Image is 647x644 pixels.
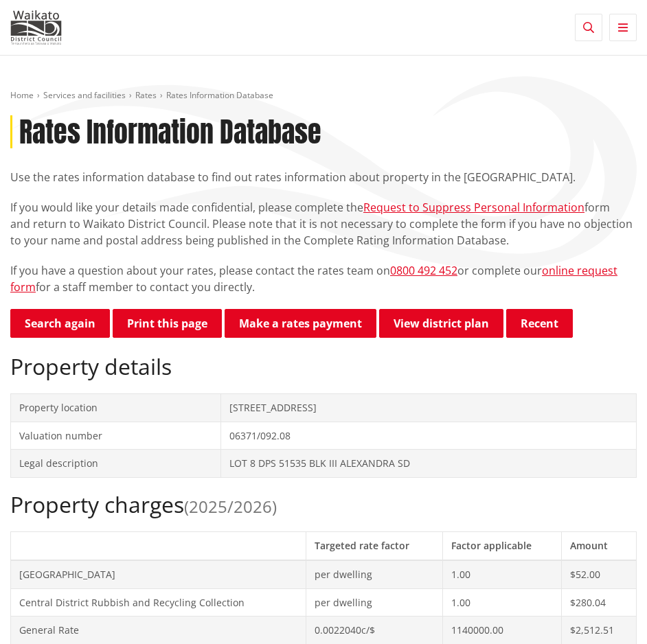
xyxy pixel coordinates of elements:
p: If you would like your details made confidential, please complete the form and return to Waikato ... [10,199,637,249]
a: Request to Suppress Personal Information [363,200,584,215]
h2: Property charges [10,492,637,518]
td: per dwelling [306,588,443,617]
img: Waikato District Council - Te Kaunihera aa Takiwaa o Waikato [10,10,62,45]
a: Home [10,89,34,101]
td: 1.00 [443,588,562,617]
td: Legal description [11,450,221,478]
th: Targeted rate factor [306,532,443,560]
td: [GEOGRAPHIC_DATA] [11,560,306,588]
nav: breadcrumb [10,90,637,102]
td: $280.04 [562,588,637,617]
td: $52.00 [562,560,637,588]
a: Search again [10,309,110,338]
td: [STREET_ADDRESS] [221,394,637,422]
button: Print this page [113,309,222,338]
td: LOT 8 DPS 51535 BLK III ALEXANDRA SD [221,450,637,478]
td: per dwelling [306,560,443,588]
a: Rates [135,89,157,101]
h2: Property details [10,354,637,380]
button: Recent [506,309,573,338]
th: Factor applicable [443,532,562,560]
td: Valuation number [11,422,221,450]
span: (2025/2026) [184,495,277,518]
a: Make a rates payment [225,309,376,338]
td: 06371/092.08 [221,422,637,450]
td: Central District Rubbish and Recycling Collection [11,588,306,617]
h1: Rates Information Database [19,115,321,148]
td: Property location [11,394,221,422]
th: Amount [562,532,637,560]
td: 1.00 [443,560,562,588]
a: Services and facilities [43,89,126,101]
span: Rates Information Database [166,89,273,101]
a: 0800 492 452 [390,263,457,278]
p: If you have a question about your rates, please contact the rates team on or complete our for a s... [10,262,637,295]
a: online request form [10,263,617,295]
p: Use the rates information database to find out rates information about property in the [GEOGRAPHI... [10,169,637,185]
a: View district plan [379,309,503,338]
